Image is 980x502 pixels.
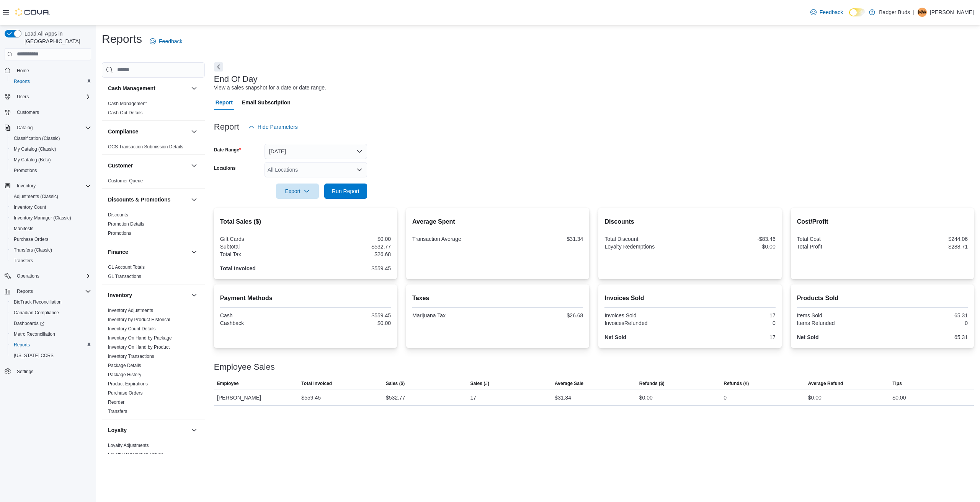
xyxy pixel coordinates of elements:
a: Inventory Manager (Classic) [11,213,74,223]
button: Reports [2,286,94,297]
h2: Products Sold [797,294,968,303]
span: Purchase Orders [14,236,49,242]
div: $0.00 [307,236,391,242]
span: Promotions [14,167,37,174]
button: Customer [189,161,199,170]
button: Run Report [324,184,367,199]
span: Inventory Transactions [108,353,154,359]
span: Canadian Compliance [14,310,59,316]
nav: Complex example [5,62,91,397]
span: Inventory Count [14,204,46,210]
a: Manifests [11,224,36,233]
span: Dashboards [11,319,91,328]
h2: Discounts [604,217,775,226]
span: Feedback [820,8,843,16]
button: Catalog [2,122,94,133]
button: Users [14,92,32,101]
span: Canadian Compliance [11,308,91,317]
div: Total Discount [604,236,688,242]
span: Catalog [17,125,33,131]
span: Users [14,92,91,101]
div: Cash Management [102,99,205,120]
a: BioTrack Reconciliation [11,297,65,307]
div: $559.45 [307,312,391,318]
span: My Catalog (Classic) [14,146,56,152]
div: 65.31 [884,334,968,340]
button: Reports [8,76,94,87]
a: Customers [14,108,42,117]
div: $0.00 [692,244,776,250]
button: Inventory Count [8,202,94,213]
button: Home [2,65,94,76]
span: Inventory [14,181,91,190]
span: Tips [892,380,902,387]
div: $244.06 [884,236,968,242]
span: Reports [14,287,91,296]
span: Sales (#) [470,380,489,387]
h3: Cash Management [108,84,155,92]
button: Hide Parameters [245,119,301,135]
a: Transfers (Classic) [11,245,55,255]
p: | [913,8,915,17]
button: Adjustments (Classic) [8,191,94,202]
button: Discounts & Promotions [189,195,199,204]
span: Cash Management [108,101,147,107]
span: Transfers [11,256,91,265]
a: OCS Transaction Submission Details [108,144,183,149]
strong: Net Sold [797,334,819,340]
button: Manifests [8,223,94,234]
button: Next [214,62,223,71]
span: Reports [17,288,33,294]
span: MW [918,8,926,17]
span: Customers [17,109,39,115]
span: Run Report [332,187,359,195]
span: Purchase Orders [11,235,91,244]
h2: Average Spent [412,217,583,226]
a: Dashboards [11,319,47,328]
h1: Reports [102,31,142,47]
span: Loyalty Adjustments [108,442,149,448]
span: Refunds (#) [724,380,749,387]
span: My Catalog (Beta) [14,157,51,163]
div: $31.34 [499,236,583,242]
span: Average Sale [555,380,583,387]
div: Gift Cards [220,236,304,242]
button: Operations [2,271,94,281]
span: Package History [108,372,141,378]
p: Badger Buds [879,8,910,17]
div: Total Profit [797,244,881,250]
div: Compliance [102,142,205,154]
button: Reports [8,340,94,350]
h2: Taxes [412,294,583,303]
span: Adjustments (Classic) [14,193,58,200]
div: $288.71 [884,244,968,250]
span: Dashboards [14,320,44,327]
div: Discounts & Promotions [102,210,205,241]
button: Finance [108,248,188,256]
span: Adjustments (Classic) [11,192,91,201]
span: Transfers (Classic) [11,245,91,255]
div: [PERSON_NAME] [214,390,299,405]
div: Loyalty Redemptions [604,244,688,250]
div: Loyalty [102,441,205,462]
h3: Loyalty [108,426,127,434]
button: Users [2,91,94,102]
span: Operations [17,273,39,279]
a: Package History [108,372,141,377]
span: Export [281,184,314,199]
button: Inventory [108,291,188,299]
span: Hide Parameters [258,123,298,131]
a: Home [14,66,32,75]
a: Purchase Orders [11,235,52,244]
span: Inventory Adjustments [108,307,153,314]
a: My Catalog (Classic) [11,145,59,154]
div: Marijuana Tax [412,312,496,318]
label: Locations [214,165,236,171]
span: Promotions [108,230,131,236]
button: Inventory Manager (Classic) [8,213,94,223]
h3: Customer [108,162,133,169]
div: 17 [692,312,776,318]
div: Michelle Westlake [918,8,927,17]
span: Metrc Reconciliation [11,330,91,339]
